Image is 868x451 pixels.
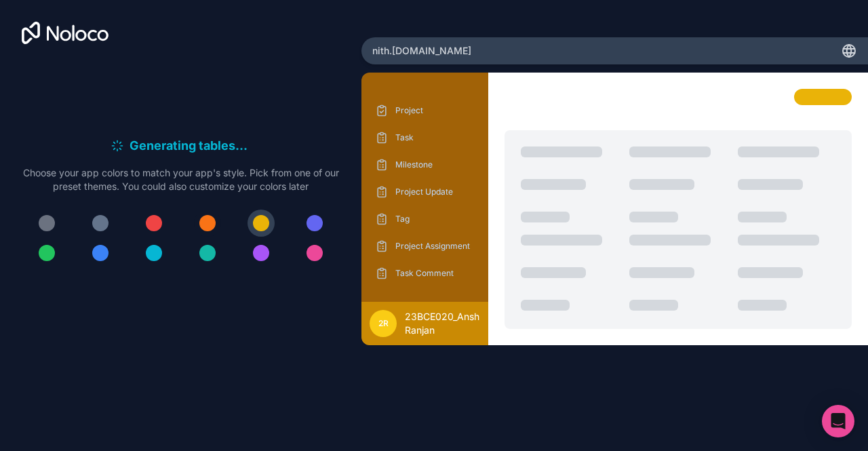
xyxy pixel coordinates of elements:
span: . [235,136,239,155]
div: Open Intercom Messenger [822,405,854,437]
p: Task [395,132,475,143]
span: nith .[DOMAIN_NAME] [372,44,471,58]
p: Choose your app colors to match your app's style. Pick from one of our preset themes. You could a... [22,166,340,193]
h6: Generating tables [130,136,252,155]
span: . [243,136,248,155]
span: 2R [378,318,389,329]
p: Project Update [395,187,475,197]
span: 23BCE020_Ansh Ranjan [405,310,480,337]
p: Project [395,105,475,116]
div: scrollable content [372,100,477,291]
p: Milestone [395,159,475,170]
p: Tag [395,214,475,224]
span: . [239,136,243,155]
p: Project Assignment [395,241,475,252]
